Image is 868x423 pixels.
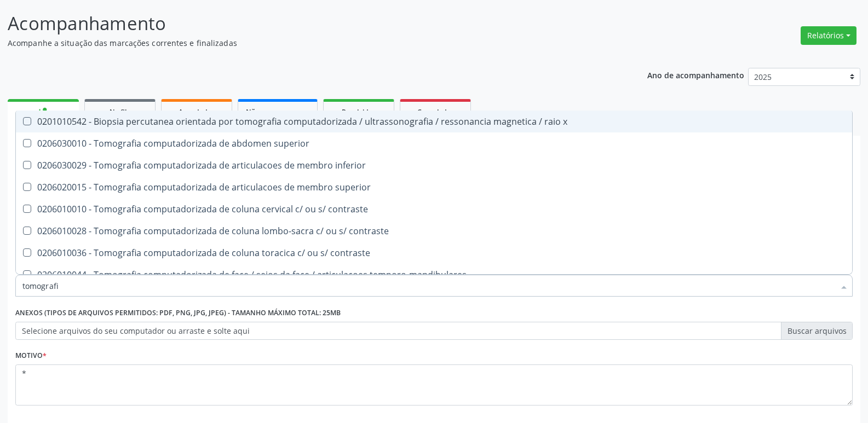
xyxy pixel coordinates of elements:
input: Buscar por procedimentos [22,275,835,297]
p: Ano de acompanhamento [647,68,744,82]
p: Acompanhe a situação das marcações correntes e finalizadas [8,37,605,49]
span: Agendados [179,107,215,117]
span: Na fila [110,107,130,117]
div: person_add [37,106,49,118]
div: 0201010542 - Biopsia percutanea orientada por tomografia computadorizada / ultrassonografia / res... [22,117,846,126]
span: Cancelados [417,107,454,117]
button: Relatórios [801,26,856,45]
label: Motivo [15,347,47,364]
span: Resolvidos [342,107,376,117]
div: 0206030029 - Tomografia computadorizada de articulacoes de membro inferior [22,161,846,170]
label: Anexos (Tipos de arquivos permitidos: PDF, PNG, JPG, JPEG) - Tamanho máximo total: 25MB [15,305,341,322]
div: 0206010036 - Tomografia computadorizada de coluna toracica c/ ou s/ contraste [22,248,846,257]
div: 0206030010 - Tomografia computadorizada de abdomen superior [22,139,846,148]
span: Não compareceram [246,107,309,117]
div: 0206010044 - Tomografia computadorizada de face / seios da face / articulacoes temporo-mandibulares [22,270,846,279]
p: Acompanhamento [8,10,605,37]
div: 0206010028 - Tomografia computadorizada de coluna lombo-sacra c/ ou s/ contraste [22,227,846,235]
div: 0206010010 - Tomografia computadorizada de coluna cervical c/ ou s/ contraste [22,205,846,213]
div: 0206020015 - Tomografia computadorizada de articulacoes de membro superior [22,183,846,192]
